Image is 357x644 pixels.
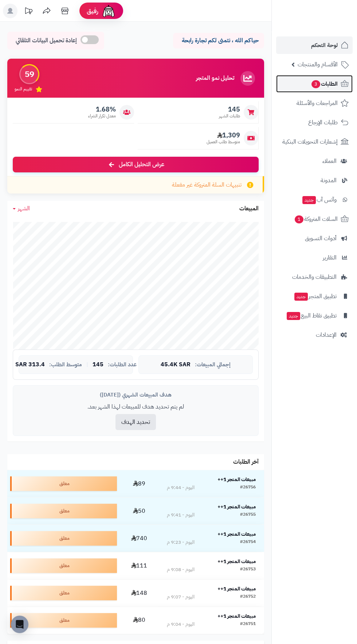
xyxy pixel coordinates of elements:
[13,204,30,213] a: الشهر
[240,621,256,628] div: #26751
[294,214,338,224] span: السلات المتروكة
[292,272,337,282] span: التطبيقات والخدمات
[120,552,158,579] td: 111
[276,288,353,305] a: تطبيق المتجرجديد
[195,362,231,368] span: إجمالي المبيعات:
[86,362,88,367] span: |
[276,94,353,112] a: المراجعات والأسئلة
[120,607,158,634] td: 80
[276,114,353,131] a: طلبات الإرجاع
[322,156,337,166] span: العملاء
[298,59,338,70] span: الأقسام والمنتجات
[217,530,256,538] strong: مبيعات المتجر 1++
[311,79,338,89] span: الطلبات
[119,160,164,169] span: عرض التحليل الكامل
[88,113,116,119] span: معدل تكرار الشراء
[19,403,253,411] p: لم يتم تحديد هدف للمبيعات لهذا الشهر بعد.
[316,330,337,340] span: الإعدادات
[161,362,191,368] span: 45.4K SAR
[10,531,117,546] div: معلق
[108,362,137,368] span: عدد الطلبات:
[276,210,353,228] a: السلات المتروكة1
[167,566,195,573] div: اليوم - 9:08 م
[287,312,300,320] span: جديد
[49,362,82,368] span: متوسط الطلب:
[15,362,45,368] span: 313.4 SAR
[282,137,338,147] span: إشعارات التحويلات البنكية
[311,40,338,50] span: لوحة التحكم
[115,414,156,430] button: تحديد الهدف
[302,196,316,204] span: جديد
[302,195,337,205] span: وآتس آب
[178,36,259,45] p: حياكم الله ، نتمنى لكم تجارة رابحة
[276,152,353,170] a: العملاء
[87,7,98,15] span: رفيق
[172,181,242,189] span: تنبيهات السلة المتروكة غير مفعلة
[276,75,353,93] a: الطلبات3
[219,105,240,113] span: 145
[240,484,256,491] div: #26756
[207,131,240,139] span: 1,309
[276,249,353,266] a: التقارير
[10,476,117,491] div: معلق
[233,459,259,465] h3: آخر الطلبات
[120,525,158,552] td: 740
[120,579,158,606] td: 148
[286,311,337,321] span: تطبيق نقاط البيع
[101,4,116,18] img: ai-face.png
[217,558,256,565] strong: مبيعات المتجر 1++
[323,253,337,263] span: التقارير
[19,391,253,399] div: هدف المبيعات الشهري ([DATE])
[217,612,256,620] strong: مبيعات المتجر 1++
[167,621,195,628] div: اليوم - 9:04 م
[13,157,259,172] a: عرض التحليل الكامل
[19,4,38,20] a: تحديثات المنصة
[10,586,117,600] div: معلق
[167,593,195,601] div: اليوم - 9:07 م
[311,80,320,88] span: 3
[93,362,103,368] span: 145
[276,230,353,247] a: أدوات التسويق
[10,558,117,573] div: معلق
[240,593,256,601] div: #26752
[167,511,195,519] div: اليوم - 9:41 م
[307,19,350,35] img: logo-2.png
[120,497,158,524] td: 50
[120,470,158,497] td: 89
[239,206,259,212] h3: المبيعات
[167,539,195,546] div: اليوم - 9:23 م
[207,139,240,145] span: متوسط طلب العميل
[276,191,353,208] a: وآتس آبجديد
[217,476,256,483] strong: مبيعات المتجر 1++
[15,86,32,92] span: تقييم النمو
[276,172,353,189] a: المدونة
[10,504,117,518] div: معلق
[240,539,256,546] div: #26754
[276,36,353,54] a: لوحة التحكم
[276,307,353,324] a: تطبيق نقاط البيعجديد
[219,113,240,119] span: طلبات الشهر
[18,204,30,213] span: الشهر
[88,105,116,113] span: 1.68%
[10,613,117,628] div: معلق
[240,566,256,573] div: #26753
[217,503,256,511] strong: مبيعات المتجر 1++
[305,233,337,243] span: أدوات التسويق
[308,117,338,128] span: طلبات الإرجاع
[11,616,28,633] div: Open Intercom Messenger
[16,36,77,45] span: إعادة تحميل البيانات التلقائي
[276,268,353,286] a: التطبيقات والخدمات
[217,585,256,593] strong: مبيعات المتجر 1++
[294,293,308,301] span: جديد
[240,511,256,519] div: #26755
[167,484,195,491] div: اليوم - 9:44 م
[321,175,337,186] span: المدونة
[276,133,353,151] a: إشعارات التحويلات البنكية
[295,215,303,223] span: 1
[196,75,234,82] h3: تحليل نمو المتجر
[276,326,353,344] a: الإعدادات
[294,291,337,301] span: تطبيق المتجر
[297,98,338,108] span: المراجعات والأسئلة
